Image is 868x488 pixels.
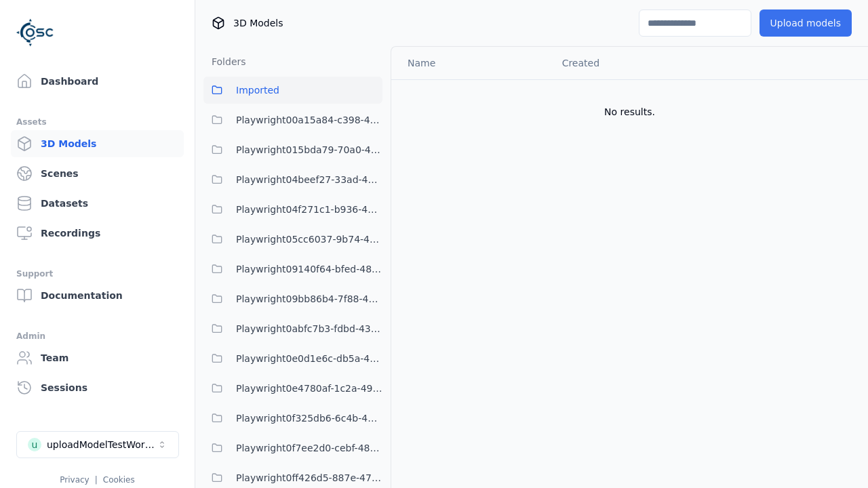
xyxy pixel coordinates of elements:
[16,328,178,344] div: Admin
[236,380,382,396] span: Playwright0e4780af-1c2a-492e-901c-6880da17528a
[551,47,715,79] th: Created
[391,47,551,79] th: Name
[759,9,852,37] button: Upload models
[236,142,382,158] span: Playwright015bda79-70a0-409c-99cb-1511bab16c94
[236,470,382,486] span: Playwright0ff426d5-887e-47ce-9e83-c6f549f6a63f
[236,321,382,337] span: Playwright0abfc7b3-fdbd-438a-9097-bdc709c88d01
[203,345,382,372] button: Playwright0e0d1e6c-db5a-4244-b424-632341d2c1b4
[233,16,283,30] span: 3D Models
[236,82,279,98] span: Imported
[60,475,89,485] a: Privacy
[203,196,382,223] button: Playwright04f271c1-b936-458c-b5f6-36ca6337f11a
[11,344,184,371] a: Team
[203,405,382,432] button: Playwright0f325db6-6c4b-4947-9a8f-f4487adedf2c
[203,375,382,402] button: Playwright0e4780af-1c2a-492e-901c-6880da17528a
[47,438,157,451] div: uploadModelTestWorkspace
[203,166,382,193] button: Playwright04beef27-33ad-4b39-a7ba-e3ff045e7193
[236,410,382,426] span: Playwright0f325db6-6c4b-4947-9a8f-f4487adedf2c
[203,55,246,68] h3: Folders
[236,440,382,456] span: Playwright0f7ee2d0-cebf-4840-a756-5a7a26222786
[203,256,382,283] button: Playwright09140f64-bfed-4894-9ae1-f5b1e6c36039
[203,434,382,462] button: Playwright0f7ee2d0-cebf-4840-a756-5a7a26222786
[236,291,382,307] span: Playwright09bb86b4-7f88-4a8f-8ea8-a4c9412c995e
[236,231,382,247] span: Playwright05cc6037-9b74-4704-86c6-3ffabbdece83
[16,266,178,282] div: Support
[391,79,868,144] td: No results.
[11,220,184,247] a: Recordings
[16,14,54,52] img: Logo
[16,114,178,130] div: Assets
[203,285,382,312] button: Playwright09bb86b4-7f88-4a8f-8ea8-a4c9412c995e
[236,261,382,277] span: Playwright09140f64-bfed-4894-9ae1-f5b1e6c36039
[95,475,98,485] span: |
[11,160,184,187] a: Scenes
[203,315,382,342] button: Playwright0abfc7b3-fdbd-438a-9097-bdc709c88d01
[203,136,382,163] button: Playwright015bda79-70a0-409c-99cb-1511bab16c94
[236,112,382,128] span: Playwright00a15a84-c398-4ef4-9da8-38c036397b1e
[11,68,184,95] a: Dashboard
[28,438,41,451] div: u
[203,226,382,253] button: Playwright05cc6037-9b74-4704-86c6-3ffabbdece83
[103,475,135,485] a: Cookies
[203,77,382,104] button: Imported
[236,171,382,188] span: Playwright04beef27-33ad-4b39-a7ba-e3ff045e7193
[203,106,382,134] button: Playwright00a15a84-c398-4ef4-9da8-38c036397b1e
[236,350,382,367] span: Playwright0e0d1e6c-db5a-4244-b424-632341d2c1b4
[11,130,184,157] a: 3D Models
[11,190,184,217] a: Datasets
[11,282,184,309] a: Documentation
[11,374,184,401] a: Sessions
[16,431,179,458] button: Select a workspace
[236,201,382,218] span: Playwright04f271c1-b936-458c-b5f6-36ca6337f11a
